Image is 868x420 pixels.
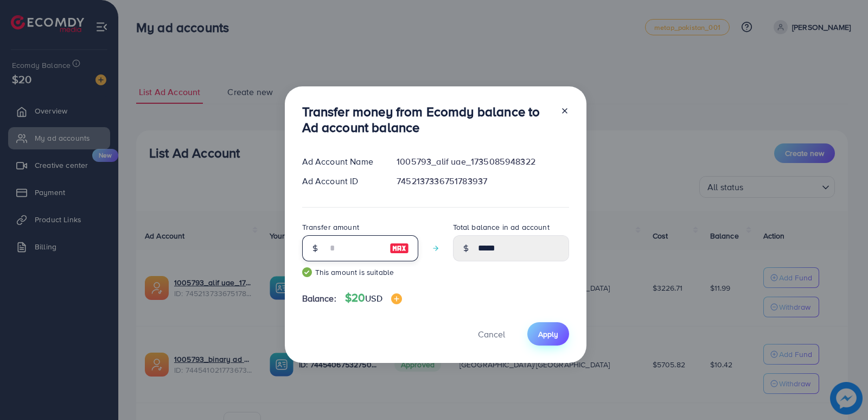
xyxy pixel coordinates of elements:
[365,292,382,304] span: USD
[390,242,409,255] img: image
[293,175,388,187] div: Ad Account ID
[293,155,388,168] div: Ad Account Name
[388,175,577,187] div: 7452137336751783937
[453,222,550,233] label: Total balance in ad account
[302,104,552,135] h3: Transfer money from Ecomdy balance to Ad account balance
[527,322,569,346] button: Apply
[302,292,336,305] span: Balance:
[538,329,558,340] span: Apply
[391,293,402,304] img: image
[478,328,505,340] span: Cancel
[464,322,519,346] button: Cancel
[302,267,312,277] img: guide
[302,267,418,278] small: This amount is suitable
[388,155,577,168] div: 1005793_alif uae_1735085948322
[345,291,402,305] h4: $20
[302,222,359,233] label: Transfer amount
